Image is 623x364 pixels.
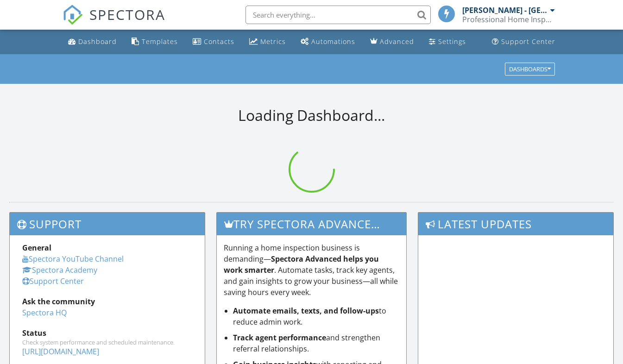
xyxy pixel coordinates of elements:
[22,254,124,264] a: Spectora YouTube Channel
[501,37,555,46] div: Support Center
[22,296,192,307] div: Ask the community
[311,37,355,46] div: Automations
[233,306,379,316] strong: Automate emails, texts, and follow-ups
[78,37,117,46] div: Dashboard
[63,13,165,32] a: SPECTORA
[224,242,399,298] p: Running a home inspection business is demanding— . Automate tasks, track key agents, and gain ins...
[142,37,178,46] div: Templates
[233,333,326,343] strong: Track agent performance
[22,243,51,253] strong: General
[488,33,559,50] a: Support Center
[509,66,551,72] div: Dashboards
[189,33,238,50] a: Contacts
[22,346,99,357] a: [URL][DOMAIN_NAME]
[128,33,182,50] a: Templates
[204,37,234,46] div: Contacts
[505,63,555,75] button: Dashboards
[438,37,466,46] div: Settings
[217,213,406,235] h3: Try spectora advanced [DATE]
[462,6,548,15] div: [PERSON_NAME] - [GEOGRAPHIC_DATA]. Lic. #257
[89,5,165,24] span: SPECTORA
[22,276,84,286] a: Support Center
[260,37,286,46] div: Metrics
[224,254,379,275] strong: Spectora Advanced helps you work smarter
[297,33,359,50] a: Automations (Basic)
[22,327,192,339] div: Status
[425,33,470,50] a: Settings
[366,33,418,50] a: Advanced
[22,339,192,346] div: Check system performance and scheduled maintenance.
[245,6,431,24] input: Search everything...
[418,213,613,235] h3: Latest Updates
[22,308,67,318] a: Spectora HQ
[380,37,414,46] div: Advanced
[462,15,555,24] div: Professional Home Inspections
[233,305,399,327] li: to reduce admin work.
[22,265,97,275] a: Spectora Academy
[63,5,83,25] img: The Best Home Inspection Software - Spectora
[245,33,289,50] a: Metrics
[233,332,399,354] li: and strengthen referral relationships.
[64,33,120,50] a: Dashboard
[10,213,205,235] h3: Support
